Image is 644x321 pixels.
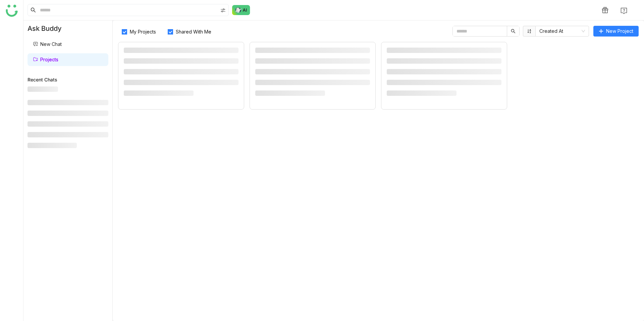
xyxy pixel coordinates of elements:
a: New Chat [33,41,62,47]
img: logo [6,5,18,17]
a: Projects [33,57,58,62]
span: My Projects [127,29,159,35]
div: Recent Chats [28,77,108,82]
span: Shared With Me [173,29,214,35]
img: help.svg [621,7,627,14]
img: ask-buddy-normal.svg [232,5,250,15]
img: search-type.svg [220,8,226,13]
span: New Project [606,27,633,35]
div: Ask Buddy [23,20,112,37]
button: New Project [593,26,639,37]
nz-select-item: Created At [539,26,585,36]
